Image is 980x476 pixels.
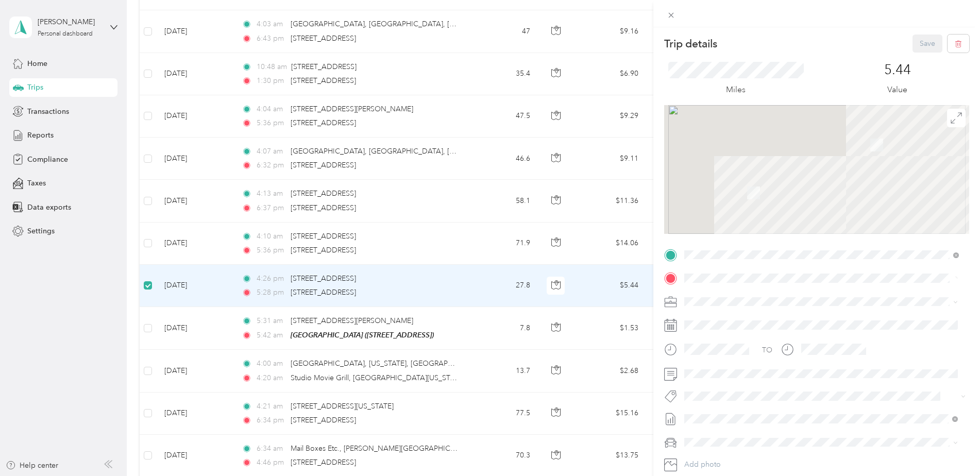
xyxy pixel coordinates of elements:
button: Add photo [681,457,969,472]
p: Miles [726,83,746,96]
div: TO [762,345,772,355]
p: 5.44 [884,62,911,78]
p: Trip details [664,37,717,51]
p: Value [887,83,907,96]
iframe: Everlance-gr Chat Button Frame [922,418,980,476]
